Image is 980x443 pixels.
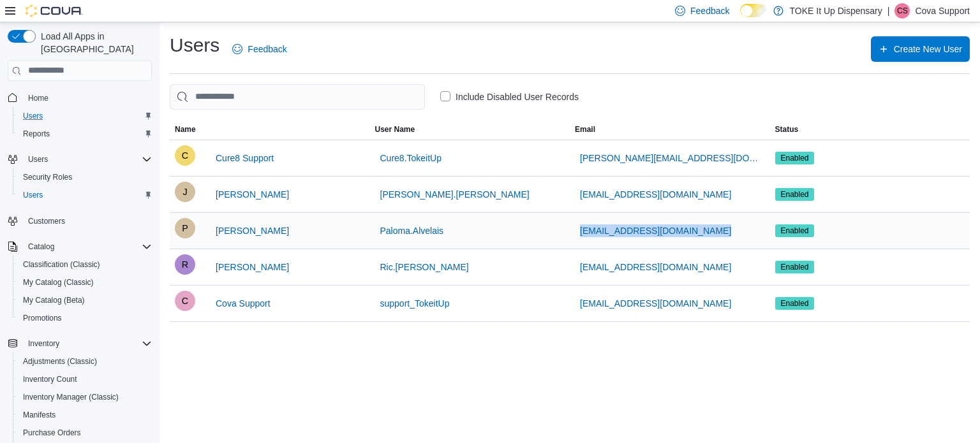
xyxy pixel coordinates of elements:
span: Cova Support [216,297,271,310]
div: Ric [175,254,195,275]
button: Inventory Manager (Classic) [13,388,157,406]
button: My Catalog (Beta) [13,291,157,309]
span: Users [23,111,43,121]
button: My Catalog (Classic) [13,273,157,291]
span: Enabled [781,152,809,164]
span: Enabled [781,261,809,273]
span: Catalog [28,242,54,252]
span: Enabled [775,188,815,201]
button: Reports [13,125,157,143]
span: [EMAIL_ADDRESS][DOMAIN_NAME] [580,297,731,310]
button: Inventory [23,336,64,351]
a: Home [23,91,54,106]
button: Inventory [3,335,157,352]
span: [PERSON_NAME].[PERSON_NAME] [380,188,530,201]
span: Users [23,152,152,167]
span: Purchase Orders [23,428,81,438]
span: [PERSON_NAME] [216,224,289,237]
span: My Catalog (Beta) [23,295,85,305]
a: Feedback [227,36,292,62]
button: Catalog [23,239,59,254]
p: Cova Support [915,3,970,18]
span: Enabled [781,298,809,309]
span: Create New User [894,43,962,55]
button: [EMAIL_ADDRESS][DOMAIN_NAME] [575,254,736,280]
button: [EMAIL_ADDRESS][DOMAIN_NAME] [575,291,736,316]
a: Customers [23,214,70,229]
span: Customers [23,213,152,229]
span: Classification (Classic) [23,259,100,270]
button: support_TokeitUp [375,291,455,316]
button: Classification (Classic) [13,256,157,273]
a: Users [18,108,48,124]
span: Load All Apps in [GEOGRAPHIC_DATA] [36,30,152,55]
p: TOKE It Up Dispensary [790,3,882,18]
button: Purchase Orders [13,424,157,442]
button: Cova Support [211,291,276,316]
button: Paloma.Alvelais [375,218,449,243]
span: Inventory Count [23,374,77,384]
a: Manifests [18,407,61,423]
span: Enabled [775,224,815,237]
span: Adjustments (Classic) [23,356,97,367]
span: Name [175,124,196,134]
button: [PERSON_NAME] [211,254,294,280]
span: C [182,145,188,166]
a: My Catalog (Classic) [18,275,99,290]
span: My Catalog (Classic) [23,277,94,287]
button: Security Roles [13,168,157,186]
span: Enabled [781,189,809,200]
div: Cova [175,291,195,311]
span: Inventory Manager (Classic) [18,389,152,405]
a: Reports [18,126,55,142]
span: Inventory [28,338,59,349]
button: Customers [3,212,157,230]
button: Promotions [13,309,157,327]
a: Classification (Classic) [18,257,105,272]
span: User Name [375,124,415,134]
button: Ric.[PERSON_NAME] [375,254,474,280]
span: Enabled [781,225,809,236]
a: My Catalog (Beta) [18,293,90,308]
span: Catalog [23,239,152,254]
span: Feedback [690,4,729,17]
button: Cure8 Support [211,145,279,171]
span: Status [775,124,799,134]
span: Inventory Manager (Classic) [23,392,119,402]
span: Enabled [775,152,815,164]
a: Adjustments (Classic) [18,354,102,369]
img: Cova [26,4,83,17]
a: Inventory Manager (Classic) [18,389,124,405]
span: Classification (Classic) [18,257,152,272]
input: Dark Mode [740,4,767,17]
span: [PERSON_NAME] [216,261,289,273]
button: [EMAIL_ADDRESS][DOMAIN_NAME] [575,182,736,207]
span: Promotions [23,313,62,323]
a: Inventory Count [18,372,82,387]
span: Adjustments (Classic) [18,354,152,369]
button: Users [23,152,53,167]
span: C [182,291,188,311]
button: Catalog [3,238,157,256]
span: Inventory [23,336,152,351]
span: Ric.[PERSON_NAME] [380,261,469,273]
span: Dark Mode [740,17,741,18]
span: [EMAIL_ADDRESS][DOMAIN_NAME] [580,224,731,237]
span: Promotions [18,310,152,326]
span: Security Roles [23,172,72,182]
span: Email [575,124,595,134]
span: Users [18,187,152,203]
div: Cova Support [895,3,910,18]
button: Manifests [13,406,157,424]
span: Users [28,154,48,164]
span: Users [23,190,43,200]
span: Feedback [248,43,286,55]
button: Users [3,150,157,168]
button: Users [13,107,157,125]
span: Customers [28,216,65,226]
span: Manifests [23,410,56,420]
span: R [182,254,188,275]
button: Cure8.TokeitUp [375,145,447,171]
h1: Users [170,33,219,58]
span: Home [28,93,48,103]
